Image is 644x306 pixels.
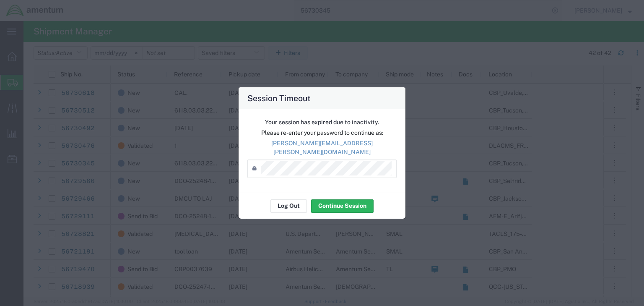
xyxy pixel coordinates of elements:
button: Log Out [270,199,307,213]
p: Your session has expired due to inactivity. [247,118,397,127]
p: Please re-enter your password to continue as: [247,128,397,137]
h4: Session Timeout [247,92,311,104]
p: [PERSON_NAME][EMAIL_ADDRESS][PERSON_NAME][DOMAIN_NAME] [247,139,397,157]
button: Continue Session [311,199,374,213]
